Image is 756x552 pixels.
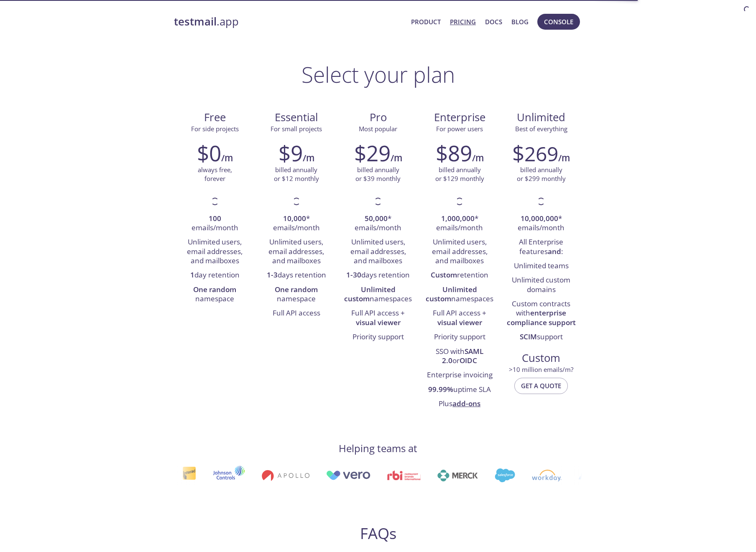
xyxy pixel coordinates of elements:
[354,140,391,165] h2: $29
[262,283,331,307] li: namespace
[221,151,233,165] h6: /m
[507,259,576,273] li: Unlimited teams
[428,384,453,394] strong: 99.99%
[507,308,576,327] strong: enterprise compliance support
[441,214,475,223] strong: 1,000,000
[425,397,494,411] li: Plus
[346,270,361,280] strong: 1-30
[283,214,306,223] strong: 10,000
[558,151,570,165] h6: /m
[180,212,249,236] li: emails/month
[450,16,476,27] a: Pricing
[343,330,412,344] li: Priority support
[425,212,494,236] li: * emails/month
[520,332,537,341] strong: SCIM
[343,235,412,268] li: Unlimited users, email addresses, and mailboxes
[425,235,494,268] li: Unlimited users, email addresses, and mailboxes
[425,345,494,369] li: SSO with or
[512,140,558,165] h2: $
[425,368,494,382] li: Enterprise invoicing
[426,110,494,125] span: Enterprise
[507,351,575,365] span: Custom
[425,268,494,282] li: retention
[507,235,576,259] li: All Enterprise features :
[507,273,576,297] li: Unlimited custom domains
[262,235,331,268] li: Unlimited users, email addresses, and mailboxes
[517,110,565,125] span: Unlimited
[181,110,249,125] span: Free
[452,399,480,408] a: add-ons
[271,125,322,133] span: For small projects
[301,62,455,87] h1: Select your plan
[511,16,529,27] a: Blog
[217,524,539,543] h2: FAQs
[197,140,221,165] h2: $0
[517,165,566,183] p: billed annually or $299 monthly
[174,15,404,29] a: testmail.app
[303,151,314,165] h6: /m
[485,16,502,27] a: Docs
[343,283,412,307] li: namespaces
[425,383,494,397] li: uptime SLA
[425,330,494,344] li: Priority support
[460,356,477,365] strong: OIDC
[472,151,484,165] h6: /m
[339,442,417,455] h4: Helping teams at
[537,14,580,30] button: Console
[262,470,309,481] img: apollo
[532,470,562,481] img: workday
[437,318,482,327] strong: visual viewer
[431,270,457,280] strong: Custom
[267,270,278,280] strong: 1-3
[514,378,568,394] button: Get a quote
[355,165,401,183] p: billed annually or $39 monthly
[262,306,331,321] li: Full API access
[515,125,567,133] span: Best of everything
[524,140,558,167] span: 269
[425,306,494,330] li: Full API access +
[426,285,477,303] strong: Unlimited custom
[344,110,412,125] span: Pro
[507,297,576,330] li: Custom contracts with
[343,268,412,282] li: days retention
[425,283,494,307] li: namespaces
[359,125,397,133] span: Most popular
[278,140,303,165] h2: $9
[507,330,576,344] li: support
[326,471,370,480] img: vero
[507,212,576,236] li: * emails/month
[548,247,561,256] strong: and
[275,285,318,294] strong: One random
[365,214,388,223] strong: 50,000
[209,214,221,223] strong: 100
[495,468,515,482] img: salesforce
[262,110,330,125] span: Essential
[191,125,239,133] span: For side projects
[356,318,401,327] strong: visual viewer
[343,306,412,330] li: Full API access +
[262,268,331,282] li: days retention
[521,214,558,223] strong: 10,000,000
[343,212,412,236] li: * emails/month
[437,470,478,481] img: merck
[344,285,396,303] strong: Unlimited custom
[544,16,573,27] span: Console
[436,140,472,165] h2: $89
[411,16,441,27] a: Product
[262,212,331,236] li: * emails/month
[190,270,194,280] strong: 1
[193,285,236,294] strong: One random
[180,235,249,268] li: Unlimited users, email addresses, and mailboxes
[274,165,319,183] p: billed annually or $12 monthly
[180,268,249,282] li: day retention
[213,466,245,486] img: johnsoncontrols
[180,283,249,307] li: namespace
[521,380,561,391] span: Get a quote
[198,165,232,183] p: always free, forever
[391,151,402,165] h6: /m
[435,165,484,183] p: billed annually or $129 monthly
[509,365,573,374] span: > 10 million emails/m?
[442,346,483,365] strong: SAML 2.0
[387,471,421,480] img: rbi
[174,14,217,29] strong: testmail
